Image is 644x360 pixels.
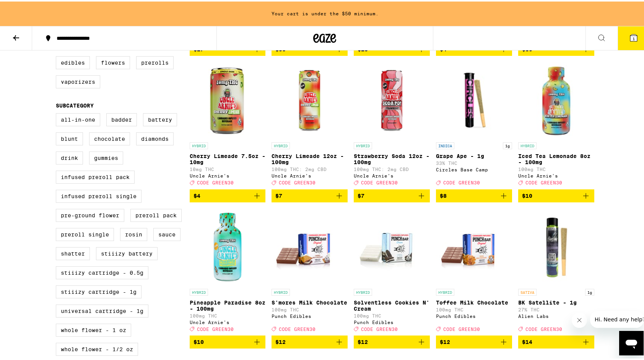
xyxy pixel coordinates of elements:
span: $12 [440,337,450,344]
button: Add to bag [190,188,266,201]
span: CODE GREEN30 [279,179,315,184]
button: Add to bag [436,334,512,347]
label: Battery [143,112,177,125]
p: S'mores Milk Chocolate [272,298,348,304]
button: Add to bag [518,334,594,347]
span: CODE GREEN30 [525,179,562,184]
p: 27% THC [518,306,594,311]
span: $7 [358,191,364,197]
span: CODE GREEN30 [525,325,562,330]
p: 1g [585,287,594,294]
img: Uncle Arnie's - Iced Tea Lemonade 8oz - 100mg [518,60,594,137]
iframe: Button to launch messaging window [619,329,644,354]
img: Uncle Arnie's - Strawberry Soda 12oz - 100mg [354,60,430,137]
button: Add to bag [518,188,594,201]
a: Open page for Grape Ape - 1g from Circles Base Camp [436,60,512,187]
p: Solventless Cookies N' Cream [354,298,430,310]
a: Open page for Cherry Limeade 7.5oz - 10mg from Uncle Arnie's [190,60,266,187]
p: HYBRID [272,287,290,294]
span: $10 [522,191,532,197]
p: Toffee Milk Chocolate [436,298,512,304]
button: Add to bag [354,188,430,201]
label: Preroll Pack [130,207,182,220]
img: Punch Edibles - Solventless Cookies N' Cream [354,207,430,283]
p: INDICA [436,141,454,148]
label: All-In-One [56,112,100,125]
div: Uncle Arnie's [354,172,430,177]
label: Blunt [56,131,83,144]
span: $14 [522,337,532,344]
div: Alien Labs [518,312,594,317]
span: CODE GREEN30 [197,179,234,184]
label: Sauce [153,226,181,239]
p: Cherry Limeade 7.5oz - 10mg [190,151,266,164]
a: Open page for Cherry Limeade 12oz - 100mg from Uncle Arnie's [272,60,348,187]
div: Punch Edibles [272,312,348,317]
img: Uncle Arnie's - Pineapple Paradise 8oz - 100mg [190,207,266,283]
a: Open page for Iced Tea Lemonade 8oz - 100mg from Uncle Arnie's [518,60,594,187]
p: 100mg THC [354,312,430,317]
p: HYBRID [272,141,290,148]
img: Punch Edibles - S'mores Milk Chocolate [272,207,348,283]
label: Drink [56,150,83,163]
span: 1 [633,35,635,39]
span: CODE GREEN30 [443,325,480,330]
a: Open page for BK Satellite - 1g from Alien Labs [518,207,594,334]
span: $12 [275,337,286,344]
span: CODE GREEN30 [361,325,398,330]
label: Edibles [56,55,90,68]
span: $4 [194,191,200,197]
button: Add to bag [354,334,430,347]
label: Diamonds [136,131,174,144]
a: Open page for S'mores Milk Chocolate from Punch Edibles [272,207,348,334]
button: Add to bag [272,188,348,201]
p: HYBRID [190,141,208,148]
p: Grape Ape - 1g [436,151,512,158]
p: SATIVA [518,287,537,294]
label: Rosin [120,226,147,239]
button: Add to bag [272,334,348,347]
p: 100mg THC: 2mg CBD [354,165,430,170]
label: Badder [106,112,137,125]
p: Iced Tea Lemonade 8oz - 100mg [518,151,594,164]
p: Strawberry Soda 12oz - 100mg [354,151,430,164]
label: Shatter [56,246,90,259]
p: HYBRID [190,287,208,294]
p: 33% THC [436,159,512,164]
button: Add to bag [190,334,266,347]
p: 1g [503,141,512,148]
img: Punch Edibles - Toffee Milk Chocolate [436,207,512,283]
span: CODE GREEN30 [279,325,315,330]
label: Vaporizers [56,74,100,87]
label: Whole Flower - 1/2 oz [56,341,138,354]
legend: Subcategory [56,101,94,107]
p: HYBRID [436,287,454,294]
a: Open page for Strawberry Soda 12oz - 100mg from Uncle Arnie's [354,60,430,187]
label: STIIIZY Battery [96,246,158,259]
p: 100mg THC: 2mg CBD [272,165,348,170]
img: Circles Base Camp - Grape Ape - 1g [436,60,512,137]
label: Infused Preroll Single [56,188,141,201]
button: Add to bag [436,188,512,201]
p: 100mg THC [436,306,512,311]
iframe: Close message [572,311,587,326]
div: Punch Edibles [436,312,512,317]
p: BK Satellite - 1g [518,298,594,304]
a: Open page for Toffee Milk Chocolate from Punch Edibles [436,207,512,334]
img: Uncle Arnie's - Cherry Limeade 7.5oz - 10mg [190,60,266,137]
iframe: Message from company [590,310,644,326]
span: CODE GREEN30 [197,325,234,330]
label: Whole Flower - 1 oz [56,322,131,335]
label: STIIIZY Cartridge - 0.5g [56,265,148,278]
a: Open page for Pineapple Paradise 8oz - 100mg from Uncle Arnie's [190,207,266,334]
label: Pre-ground Flower [56,207,124,220]
img: Uncle Arnie's - Cherry Limeade 12oz - 100mg [272,60,348,137]
span: CODE GREEN30 [443,179,480,184]
p: 100mg THC [518,165,594,170]
div: Uncle Arnie's [518,172,594,177]
div: Uncle Arnie's [190,172,266,177]
p: 100mg THC [190,312,266,317]
label: Infused Preroll Pack [56,169,135,182]
p: HYBRID [354,141,372,148]
p: HYBRID [518,141,537,148]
